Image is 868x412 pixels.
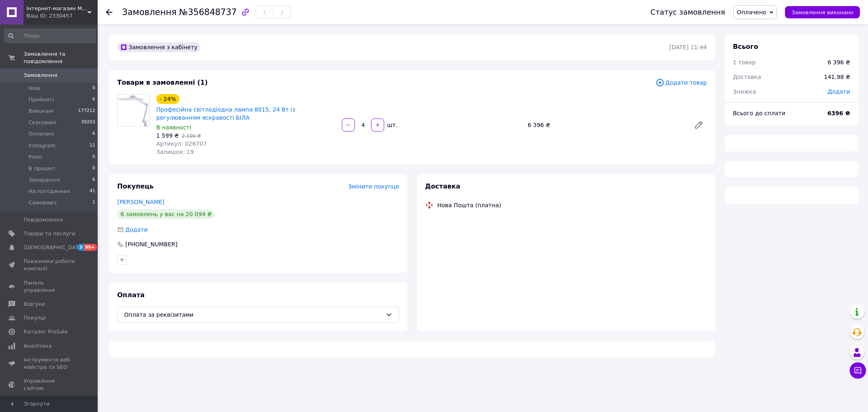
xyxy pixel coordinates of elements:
[92,153,95,161] span: 0
[124,310,383,319] span: Оплата за реквізитами
[28,85,40,92] span: Нові
[28,130,54,138] span: Оплачені
[733,74,761,80] span: Доставка
[819,68,855,86] div: 141.98 ₴
[656,78,707,87] span: Додати товар
[28,107,54,115] span: Виконані
[24,279,75,294] span: Панель управління
[117,199,164,205] a: [PERSON_NAME]
[117,79,208,86] span: Товари в замовленні (1)
[827,110,850,116] b: 6396 ₴
[850,362,866,379] button: Чат з покупцем
[117,42,201,52] div: Замовлення з кабінету
[84,244,97,251] span: 99+
[181,133,201,139] span: 2 100 ₴
[28,176,60,184] span: Закордонні
[24,258,75,272] span: Показники роботи компанії
[156,140,207,147] span: Артикул: 026707
[156,106,295,121] a: Професійна світлодіодна лампа 8015, 24 Вт із регулюванням яскравості БІЛА
[122,7,177,17] span: Замовлення
[28,142,55,149] span: Instagram
[28,96,54,103] span: Прийняті
[117,209,215,219] div: 6 замовлень у вас на 20 094 ₴
[385,121,398,129] div: шт.
[125,226,148,233] span: Додати
[92,199,95,206] span: 1
[24,50,98,65] span: Замовлення та повідомлення
[92,176,95,184] span: 6
[24,230,75,237] span: Товари та послуги
[733,110,785,116] span: Всього до сплати
[4,28,96,43] input: Пошук
[28,153,42,161] span: Prom
[24,300,45,308] span: Відгуки
[90,188,95,195] span: 41
[26,12,98,20] div: Ваш ID: 2330457
[28,165,55,172] span: В процесі
[118,94,149,126] img: Професійна світлодіодна лампа 8015, 24 Вт із регулюванням яскравості БІЛА
[179,7,237,17] span: №356848737
[106,8,112,16] div: Повернутися назад
[828,58,850,66] div: 6 396 ₴
[156,149,194,155] span: Залишок: 19
[156,94,179,104] div: - 24%
[435,201,503,209] div: Нова Пошта (платна)
[90,142,95,149] span: 11
[24,377,75,392] span: Управління сайтом
[24,356,75,371] span: Інструменти веб-майстра та SEO
[125,240,178,248] div: [PHONE_NUMBER]
[828,88,850,95] span: Додати
[525,119,687,131] div: 6 396 ₴
[92,165,95,172] span: 0
[425,182,461,190] span: Доставка
[691,117,707,133] a: Редагувати
[77,244,84,251] span: 3
[24,328,68,335] span: Каталог ProSale
[24,314,46,322] span: Покупці
[28,119,56,126] span: Скасовані
[348,183,399,190] span: Змінити покупця
[669,44,707,50] time: [DATE] 11:44
[81,119,95,126] span: 39203
[156,132,179,139] span: 1 599 ₴
[737,9,766,15] span: Оплачено
[733,43,758,50] span: Всього
[156,124,191,131] span: В наявності
[117,291,144,299] span: Оплата
[733,88,756,95] span: Знижка
[650,8,725,16] div: Статус замовлення
[28,199,57,206] span: Самовивіз
[733,59,756,66] span: 1 товар
[24,342,52,350] span: Аналітика
[92,85,95,92] span: 0
[24,216,63,224] span: Повідомлення
[785,6,860,18] button: Замовлення виконано
[92,130,95,138] span: 6
[78,107,95,115] span: 177212
[92,96,95,103] span: 6
[26,5,87,12] span: Інтернет-магазин MISVANNA
[24,72,57,79] span: Замовлення
[117,182,154,190] span: Покупець
[24,244,84,251] span: [DEMOGRAPHIC_DATA]
[28,188,70,195] span: На погодженні
[791,9,853,15] span: Замовлення виконано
